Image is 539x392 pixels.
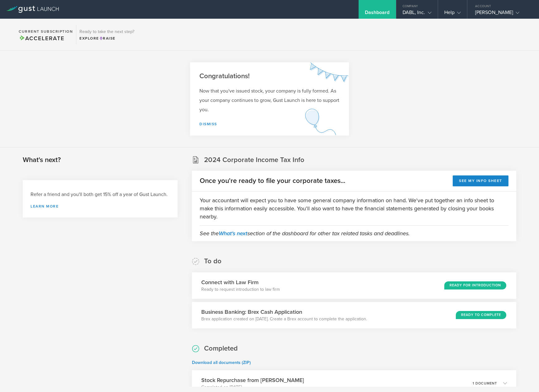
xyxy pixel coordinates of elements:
[204,344,238,353] h2: Completed
[475,9,528,19] div: [PERSON_NAME]
[23,155,61,165] h2: What's next?
[199,72,340,81] h2: Congratulations!
[199,86,340,114] p: Now that you've issued stock, your company is fully formed. As your company continues to grow, Gu...
[79,36,134,41] div: Explore
[201,308,367,316] h3: Business Banking: Brex Cash Application
[76,25,137,44] div: Ready to take the next step?ExploreRaise
[444,9,461,19] div: Help
[444,281,506,289] div: Ready for Introduction
[192,272,516,299] div: Connect with Law FirmReady to request introduction to law firmReady for Introduction
[99,36,116,41] span: Raise
[19,35,64,42] span: Accelerate
[200,176,345,185] h2: Once you're ready to file your corporate taxes...
[456,311,506,319] div: Ready to Complete
[201,286,280,293] p: Ready to request introduction to law firm
[201,384,304,390] p: Completed on [DATE]
[201,376,304,384] h3: Stock Repurchase from [PERSON_NAME]
[403,9,432,19] div: DABL, Inc.
[199,122,217,126] a: Dismiss
[201,278,280,286] h3: Connect with Law Firm
[19,30,73,33] h2: Current Subscription
[204,155,304,165] h2: 2024 Corporate Income Tax Info
[31,204,170,208] a: Learn more
[200,230,410,237] em: See the section of the dashboard for other tax related tasks and deadlines.
[192,302,516,328] div: Business Banking: Brex Cash ApplicationBrex application created on [DATE]. Create a Brex account ...
[200,196,508,221] p: Your accountant will expect you to have some general company information on hand. We've put toget...
[31,191,170,198] h3: Refer a friend and you'll both get 15% off a year of Gust Launch.
[192,360,251,365] a: Download all documents (ZIP)
[365,9,390,19] div: Dashboard
[219,230,247,237] a: What's next
[453,175,508,186] button: See my info sheet
[79,30,134,34] h3: Ready to take the next step?
[201,316,367,322] p: Brex application created on [DATE]. Create a Brex account to complete the application.
[204,257,222,266] h2: To do
[473,382,497,385] p: 1 document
